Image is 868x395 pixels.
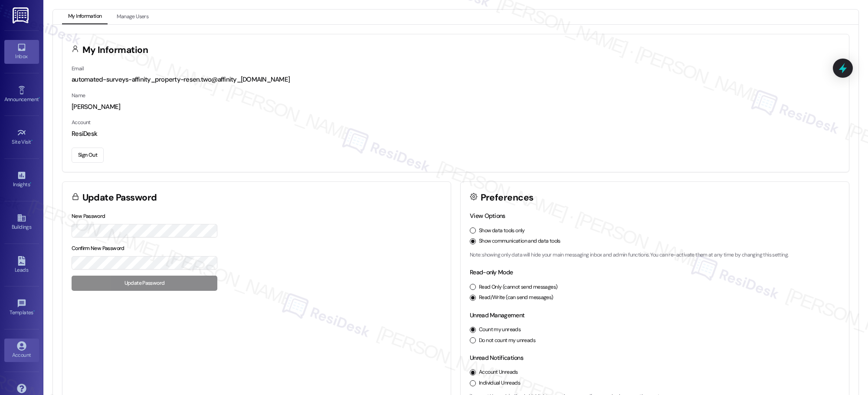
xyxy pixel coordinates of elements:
[33,308,35,314] span: •
[111,10,154,24] button: Manage Users
[479,369,518,376] label: Account Unreads
[13,7,30,23] img: ResiDesk Logo
[470,212,505,220] label: View Options
[4,40,39,63] a: Inbox
[470,354,523,362] label: Unread Notifications
[72,213,105,220] label: New Password
[72,102,840,112] div: [PERSON_NAME]
[72,65,84,72] label: Email
[82,193,157,202] h3: Update Password
[479,337,535,345] label: Do not count my unreads
[62,10,108,24] button: My Information
[4,125,39,149] a: Site Visit •
[479,379,520,387] label: Individual Unreads
[470,311,524,319] label: Unread Management
[4,253,39,277] a: Leads
[4,168,39,191] a: Insights •
[31,138,33,144] span: •
[4,211,39,234] a: Buildings
[39,95,40,101] span: •
[72,119,91,126] label: Account
[479,326,521,334] label: Count my unreads
[479,237,560,245] label: Show communication and data tools
[72,129,840,138] div: ResiDesk
[479,227,525,235] label: Show data tools only
[30,180,31,186] span: •
[72,245,124,252] label: Confirm New Password
[470,251,840,259] p: Note: showing only data will hide your main messaging inbox and admin functions. You can re-activ...
[82,46,148,55] h3: My Information
[470,268,513,276] label: Read-only Mode
[72,148,104,163] button: Sign Out
[72,92,85,99] label: Name
[481,193,534,202] h3: Preferences
[72,75,840,84] div: automated-surveys-affinity_property-resen.two@affinity_[DOMAIN_NAME]
[479,294,554,302] label: Read/Write (can send messages)
[479,283,557,291] label: Read Only (cannot send messages)
[4,339,39,362] a: Account
[4,296,39,319] a: Templates •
